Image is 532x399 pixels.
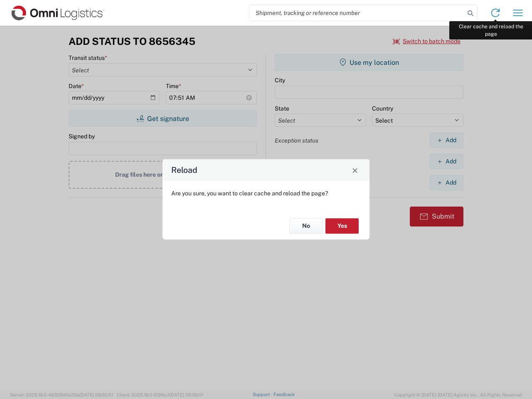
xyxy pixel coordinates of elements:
p: Are you sure, you want to clear cache and reload the page? [171,190,361,197]
button: Yes [325,218,359,234]
button: No [289,218,323,234]
input: Shipment, tracking or reference number [249,5,465,21]
h4: Reload [171,164,197,176]
button: Close [349,164,361,176]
